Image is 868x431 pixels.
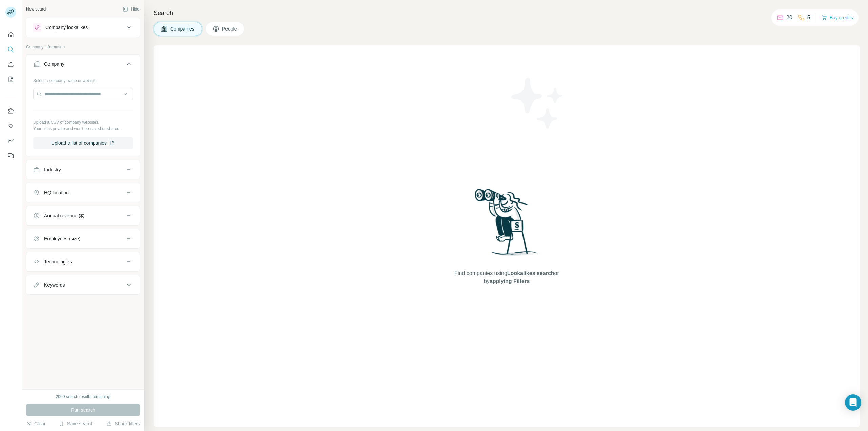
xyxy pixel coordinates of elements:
[106,420,140,427] button: Share filters
[507,270,554,276] span: Lookalikes search
[5,120,16,132] button: Use Surfe API
[26,6,47,12] div: New search
[822,13,853,22] button: Buy credits
[44,258,72,265] div: Technologies
[26,19,140,36] button: Company lookalikes
[44,166,61,173] div: Industry
[44,235,80,242] div: Employees (size)
[59,420,93,427] button: Save search
[44,189,69,196] div: HQ location
[5,43,16,56] button: Search
[26,231,140,247] button: Employees (size)
[452,269,561,286] span: Find companies using or by
[472,187,542,262] img: Surfe Illustration - Woman searching with binoculars
[490,278,530,284] span: applying Filters
[26,184,140,201] button: HQ location
[5,73,16,85] button: My lists
[5,135,16,147] button: Dashboard
[222,25,238,32] span: People
[33,125,133,132] p: Your list is private and won't be saved or shared.
[807,14,810,22] p: 5
[26,420,45,427] button: Clear
[845,394,861,411] div: Open Intercom Messenger
[26,208,140,224] button: Annual revenue ($)
[26,277,140,293] button: Keywords
[118,4,144,14] button: Hide
[44,281,65,288] div: Keywords
[26,161,140,178] button: Industry
[5,58,16,71] button: Enrich CSV
[5,105,16,117] button: Use Surfe on LinkedIn
[154,8,860,18] h4: Search
[507,73,568,134] img: Surfe Illustration - Stars
[44,212,84,219] div: Annual revenue ($)
[33,119,133,125] p: Upload a CSV of company websites.
[45,24,88,31] div: Company lookalikes
[33,137,133,149] button: Upload a list of companies
[26,254,140,270] button: Technologies
[26,56,140,75] button: Company
[44,61,64,67] div: Company
[5,28,16,41] button: Quick start
[26,44,140,50] p: Company information
[56,394,111,400] div: 2000 search results remaining
[5,150,16,162] button: Feedback
[786,14,792,22] p: 20
[33,75,133,84] div: Select a company name or website
[170,25,195,32] span: Companies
